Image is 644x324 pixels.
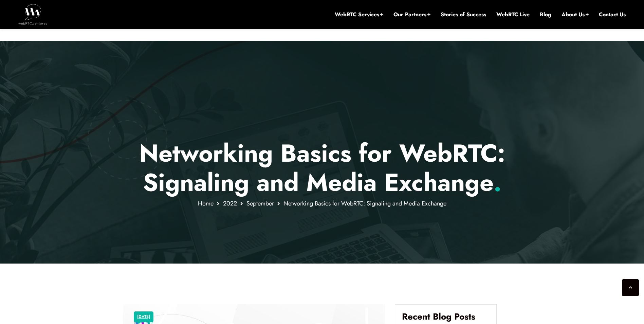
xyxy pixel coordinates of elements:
[18,4,47,24] img: WebRTC.ventures
[441,11,486,18] a: Stories of Success
[599,11,626,18] a: Contact Us
[496,11,530,18] a: WebRTC Live
[283,199,446,208] span: Networking Basics for WebRTC: Signaling and Media Exchange￼
[494,165,501,200] span: .
[137,312,150,321] a: [DATE]
[123,139,521,197] p: Networking Basics for WebRTC: Signaling and Media Exchange￼
[246,199,274,208] a: September
[562,11,589,18] a: About Us
[198,199,214,208] a: Home
[335,11,383,18] a: WebRTC Services
[540,11,551,18] a: Blog
[223,199,237,208] a: 2022
[393,11,430,18] a: Our Partners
